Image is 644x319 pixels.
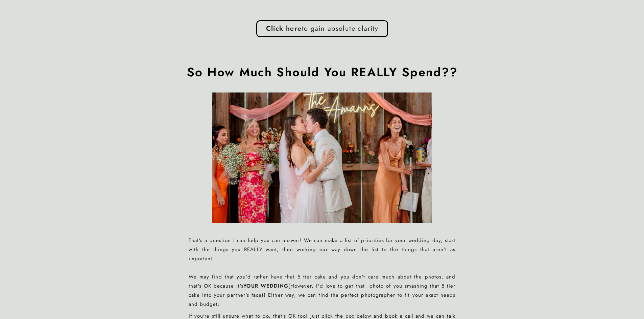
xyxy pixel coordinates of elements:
p: That's a question I can help you can answer! We can make a list of priorities for your wedding da... [189,236,456,302]
p: to gain absolute clarity [260,23,384,34]
h2: So How Much Should You REALLY Spend?? [172,65,473,81]
b: YOUR WEDDING [243,282,288,290]
a: Click hereto gain absolute clarity [260,23,384,34]
b: Click here [266,24,302,33]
